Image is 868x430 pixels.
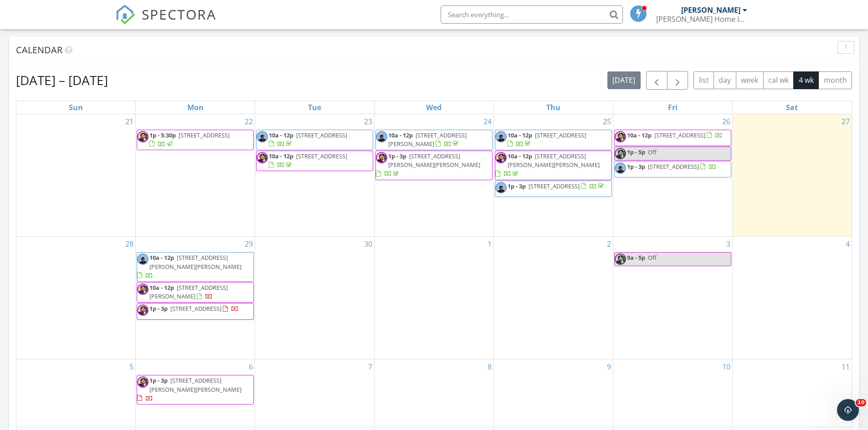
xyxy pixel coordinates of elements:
td: Go to September 25, 2025 [493,114,613,237]
span: [STREET_ADDRESS] [179,131,230,139]
a: 10a - 12p [STREET_ADDRESS][PERSON_NAME] [137,282,254,303]
td: Go to October 6, 2025 [136,359,255,427]
a: 10a - 12p [STREET_ADDRESS][PERSON_NAME] [149,283,228,300]
span: 10a - 12p [269,131,293,139]
img: img_2694.jpg [615,162,626,174]
a: Wednesday [424,101,443,114]
td: Go to October 2, 2025 [493,237,613,359]
div: [PERSON_NAME] [681,5,740,15]
a: 1p - 3p [STREET_ADDRESS] [495,181,612,197]
td: Go to October 5, 2025 [16,359,136,427]
button: week [736,71,764,89]
a: Go to October 8, 2025 [486,359,493,374]
a: Go to September 24, 2025 [482,114,493,129]
span: 10a - 12p [508,131,532,139]
a: 1p - 3p [STREET_ADDRESS] [149,304,239,313]
a: Go to September 22, 2025 [243,114,255,129]
a: 10a - 12p [STREET_ADDRESS] [256,151,373,171]
iframe: Intercom live chat [837,399,859,421]
td: Go to October 8, 2025 [375,359,494,427]
td: Go to October 10, 2025 [613,359,732,427]
a: Go to October 7, 2025 [366,359,374,374]
a: Go to September 23, 2025 [362,114,374,129]
a: 1p - 3p [STREET_ADDRESS] [137,303,254,319]
a: Monday [185,101,205,114]
img: img_2694.jpg [495,131,507,142]
a: Go to September 26, 2025 [720,114,732,129]
span: [STREET_ADDRESS][PERSON_NAME] [388,131,467,148]
td: Go to September 22, 2025 [136,114,255,237]
span: 1p - 5:30p [149,131,176,139]
span: [STREET_ADDRESS] [535,131,586,139]
td: Go to September 26, 2025 [613,114,732,237]
td: Go to October 11, 2025 [732,359,852,427]
span: [STREET_ADDRESS] [170,304,221,313]
img: img_2694.jpg [257,131,268,142]
button: cal wk [763,71,794,89]
span: 1p - 3p [508,182,526,190]
a: 1p - 5:30p [STREET_ADDRESS] [137,130,254,150]
span: SPECTORA [142,5,216,24]
td: Go to October 9, 2025 [493,359,613,427]
h2: [DATE] – [DATE] [16,71,108,89]
img: mugshot.jpg [137,376,149,388]
td: Go to September 30, 2025 [255,237,375,359]
a: 1p - 3p [STREET_ADDRESS][PERSON_NAME][PERSON_NAME] [137,376,241,402]
div: Frisbie Home Inspection [656,15,747,24]
a: 10a - 12p [STREET_ADDRESS][PERSON_NAME][PERSON_NAME] [137,252,254,282]
td: Go to September 24, 2025 [375,114,494,237]
img: mugshot.jpg [257,152,268,163]
a: Go to October 6, 2025 [247,359,255,374]
a: 10a - 12p [STREET_ADDRESS] [614,130,731,146]
img: The Best Home Inspection Software - Spectora [115,5,135,25]
img: mugshot.jpg [376,152,387,163]
span: 10a - 12p [508,152,532,160]
span: 10a - 12p [149,253,174,262]
span: [STREET_ADDRESS][PERSON_NAME][PERSON_NAME] [388,152,480,169]
span: 1p - 5p [627,148,645,156]
a: 1p - 3p [STREET_ADDRESS][PERSON_NAME][PERSON_NAME] [375,151,493,180]
span: [STREET_ADDRESS][PERSON_NAME][PERSON_NAME] [508,152,600,169]
span: [STREET_ADDRESS] [296,152,347,160]
span: [STREET_ADDRESS] [296,131,347,139]
button: Next [667,71,688,90]
a: 10a - 12p [STREET_ADDRESS] [269,131,347,148]
a: 10a - 12p [STREET_ADDRESS][PERSON_NAME][PERSON_NAME] [495,152,600,177]
a: Sunday [67,101,85,114]
a: 10a - 12p [STREET_ADDRESS][PERSON_NAME] [375,130,493,150]
input: Search everything... [441,5,623,24]
span: 1p - 3p [149,304,168,313]
td: Go to September 27, 2025 [732,114,852,237]
img: mugshot.jpg [137,304,149,316]
a: Go to September 28, 2025 [123,237,135,251]
a: Go to September 30, 2025 [362,237,374,251]
a: 10a - 12p [STREET_ADDRESS] [256,130,373,150]
a: Go to October 9, 2025 [605,359,613,374]
span: Off [648,148,657,156]
a: 10a - 12p [STREET_ADDRESS][PERSON_NAME] [388,131,467,148]
button: month [818,71,852,89]
span: Off [648,253,657,262]
td: Go to October 4, 2025 [732,237,852,359]
a: Go to October 4, 2025 [844,237,852,251]
span: [STREET_ADDRESS] [654,131,705,139]
span: [STREET_ADDRESS] [648,162,699,171]
span: 10a - 12p [388,131,413,139]
td: Go to October 1, 2025 [375,237,494,359]
img: img_2694.jpg [376,131,387,142]
a: Go to October 10, 2025 [720,359,732,374]
button: list [693,71,714,89]
img: mugshot.jpg [137,283,149,295]
td: Go to October 7, 2025 [255,359,375,427]
a: SPECTORA [115,12,216,31]
span: 10 [856,399,866,406]
span: 1p - 3p [388,152,406,160]
span: 10a - 12p [269,152,293,160]
td: Go to September 28, 2025 [16,237,136,359]
a: 1p - 3p [STREET_ADDRESS] [614,161,731,177]
a: Go to October 3, 2025 [724,237,732,251]
img: mugshot.jpg [495,152,507,163]
button: 4 wk [793,71,819,89]
span: 9a - 5p [627,253,645,262]
a: Go to October 1, 2025 [486,237,493,251]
